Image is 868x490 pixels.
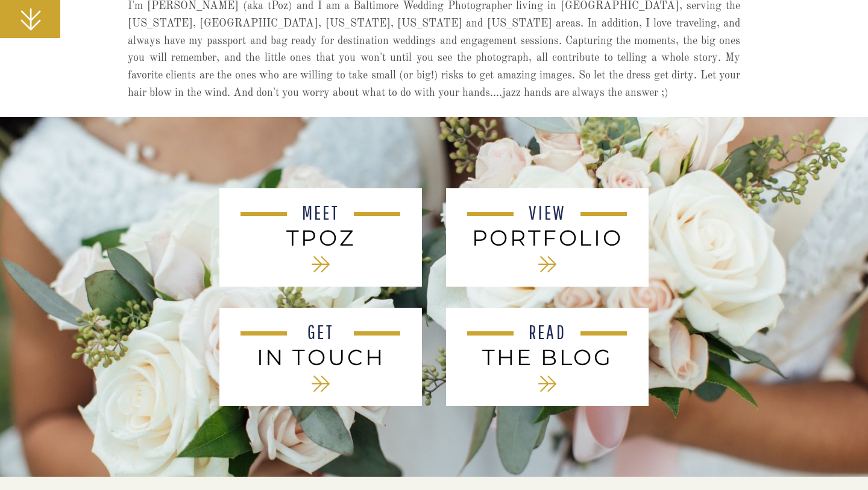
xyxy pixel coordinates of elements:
a: GET [294,322,348,345]
a: tPoz [239,225,402,250]
a: PORTFOLIO [466,225,629,250]
a: THE BLOG [466,345,629,369]
a: READ [520,322,574,345]
a: IN TOUCH [239,345,402,369]
a: MEET [294,203,348,225]
a: VIEW [520,203,574,225]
